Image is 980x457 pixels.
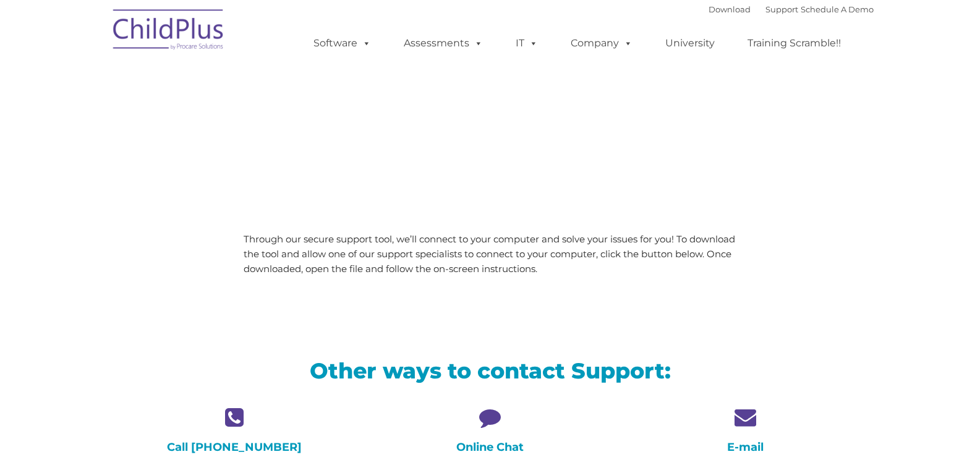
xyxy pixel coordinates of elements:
[116,440,353,454] h4: Call [PHONE_NUMBER]
[301,31,383,56] a: Software
[244,232,736,276] p: Through our secure support tool, we’ll connect to your computer and solve your issues for you! To...
[709,4,751,14] a: Download
[391,31,495,56] a: Assessments
[765,4,798,14] a: Support
[372,440,608,454] h4: Online Chat
[653,31,727,56] a: University
[735,31,853,56] a: Training Scramble!!
[107,1,231,62] img: ChildPlus by Procare Solutions
[503,31,550,56] a: IT
[116,89,579,127] span: LiveSupport with SplashTop
[801,4,874,14] a: Schedule A Demo
[709,4,874,14] font: |
[558,31,645,56] a: Company
[627,440,864,454] h4: E-mail
[116,357,864,385] h2: Other ways to contact Support:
